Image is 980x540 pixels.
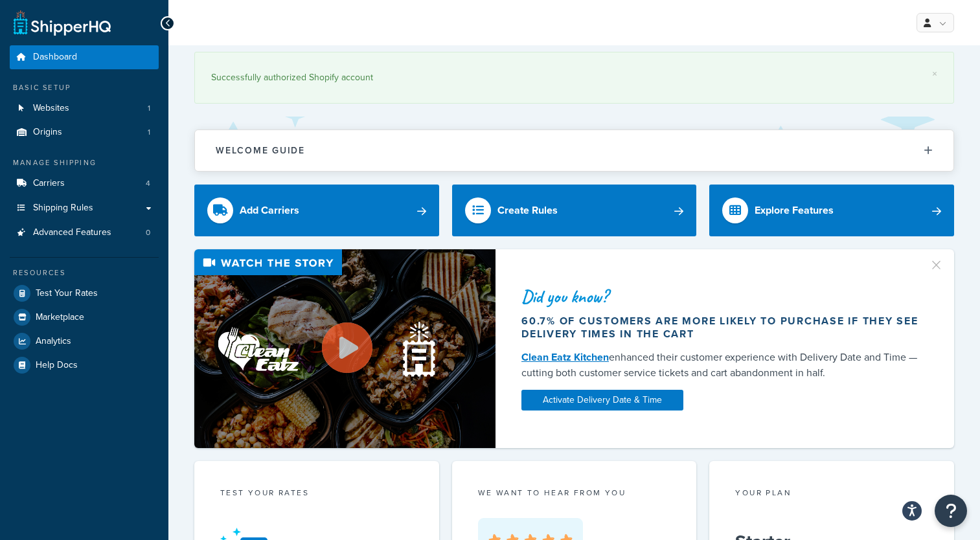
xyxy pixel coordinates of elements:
[33,52,77,63] span: Dashboard
[10,330,159,353] a: Analytics
[211,69,937,87] div: Successfully authorized Shopify account
[216,146,305,155] h2: Welcome Guide
[521,315,920,341] div: 60.7% of customers are more likely to purchase if they see delivery times in the cart
[146,227,150,238] span: 0
[36,360,78,371] span: Help Docs
[521,287,920,306] div: Did you know?
[10,221,159,245] a: Advanced Features0
[735,487,928,502] div: Your Plan
[521,350,609,365] a: Clean Eatz Kitchen
[478,487,671,499] p: we want to hear from you
[10,157,159,168] div: Manage Shipping
[10,45,159,69] a: Dashboard
[220,487,413,502] div: Test your rates
[755,201,834,219] div: Explore Features
[146,178,150,189] span: 4
[935,495,967,527] button: Open Resource Center
[10,172,159,196] li: Carriers
[497,201,558,219] div: Create Rules
[33,127,62,138] span: Origins
[521,390,683,411] a: Activate Delivery Date & Time
[10,82,159,93] div: Basic Setup
[33,227,111,238] span: Advanced Features
[10,267,159,278] div: Resources
[36,288,98,299] span: Test Your Rates
[10,282,159,305] a: Test Your Rates
[10,120,159,144] li: Origins
[10,221,159,245] li: Advanced Features
[932,69,937,79] a: ×
[10,96,159,120] li: Websites
[36,312,84,323] span: Marketplace
[10,172,159,196] a: Carriers4
[521,350,920,381] div: enhanced their customer experience with Delivery Date and Time — cutting both customer service ti...
[10,306,159,329] a: Marketplace
[33,203,93,214] span: Shipping Rules
[36,336,71,347] span: Analytics
[10,196,159,220] a: Shipping Rules
[194,185,439,236] a: Add Carriers
[194,249,496,448] img: Video thumbnail
[33,103,69,114] span: Websites
[10,96,159,120] a: Websites1
[195,130,953,171] button: Welcome Guide
[10,120,159,144] a: Origins1
[33,178,65,189] span: Carriers
[240,201,299,219] div: Add Carriers
[452,185,697,236] a: Create Rules
[709,185,954,236] a: Explore Features
[148,127,150,138] span: 1
[148,103,150,114] span: 1
[10,354,159,377] a: Help Docs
